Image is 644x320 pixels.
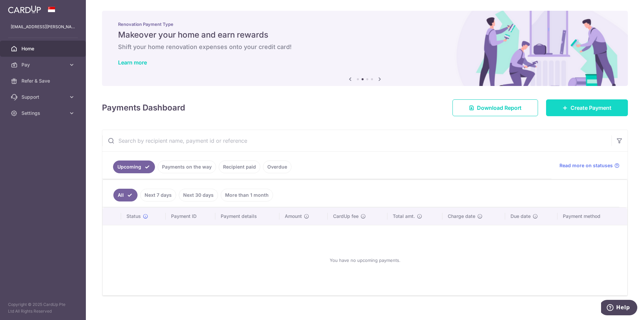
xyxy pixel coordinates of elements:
[21,78,66,84] span: Refer & Save
[557,208,627,225] th: Payment method
[21,45,66,52] span: Home
[511,213,531,220] span: Due date
[111,231,619,290] div: You have no upcoming payments.
[559,162,613,169] span: Read more on statuses
[448,213,475,220] span: Charge date
[219,161,260,173] a: Recipient paid
[263,161,291,173] a: Overdue
[11,24,75,30] p: [EMAIL_ADDRESS][PERSON_NAME][DOMAIN_NAME]
[21,94,66,100] span: Support
[601,300,637,317] iframe: Opens a widget where you can find more information
[113,189,138,201] a: All
[179,189,218,201] a: Next 30 days
[221,189,273,201] a: More than 1 month
[333,213,359,220] span: CardUp fee
[393,213,415,220] span: Total amt.
[285,213,302,220] span: Amount
[21,110,66,117] span: Settings
[102,11,628,86] img: Renovation banner
[571,104,611,112] span: Create Payment
[559,162,620,169] a: Read more on statuses
[452,99,538,116] a: Download Report
[102,102,185,114] h4: Payments Dashboard
[118,21,612,27] p: Renovation Payment Type
[215,208,280,225] th: Payment details
[166,208,215,225] th: Payment ID
[102,130,611,151] input: Search by recipient name, payment id or reference
[113,161,155,173] a: Upcoming
[21,61,66,68] span: Pay
[140,189,176,201] a: Next 7 days
[8,5,41,13] img: CardUp
[158,161,216,173] a: Payments on the way
[118,30,612,40] h5: Makeover your home and earn rewards
[546,99,628,116] a: Create Payment
[477,104,522,112] span: Download Report
[118,43,612,51] h6: Shift your home renovation expenses onto your credit card!
[118,59,147,66] a: Learn more
[126,213,141,220] span: Status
